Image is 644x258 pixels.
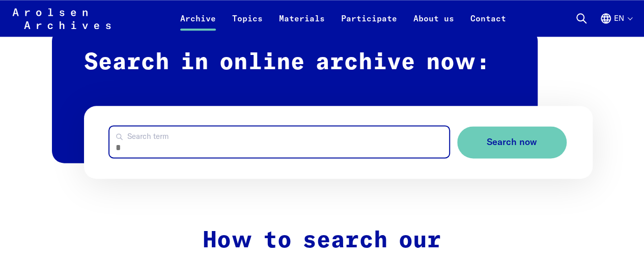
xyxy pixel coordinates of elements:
[457,126,567,158] button: Search now
[172,6,514,31] nav: Primary
[600,12,632,37] button: English, language selection
[271,12,333,37] a: Materials
[224,12,271,37] a: Topics
[52,28,538,163] h2: Search in online archive now:
[462,12,514,37] a: Contact
[333,12,405,37] a: Participate
[405,12,462,37] a: About us
[172,12,224,37] a: Archive
[487,137,537,148] span: Search now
